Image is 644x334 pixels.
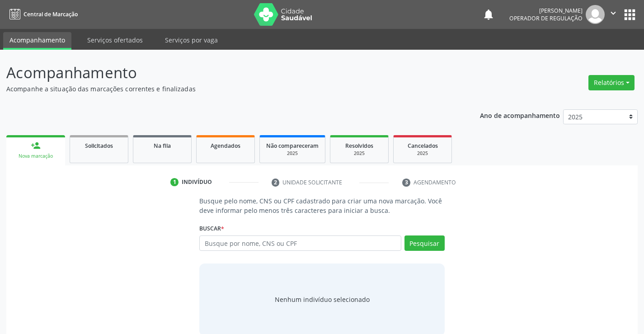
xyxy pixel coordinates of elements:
[275,295,370,304] div: Nenhum indivíduo selecionado
[85,142,113,150] span: Solicitados
[482,8,495,21] button: notifications
[509,14,583,22] span: Operador de regulação
[345,142,373,150] span: Resolvidos
[6,7,78,22] a: Central de Marcação
[199,221,224,235] label: Buscar
[622,7,638,23] button: apps
[159,32,224,48] a: Serviços por vaga
[586,5,605,24] img: img
[24,10,78,18] span: Central de Marcação
[404,235,445,251] button: Pesquisar
[408,142,438,150] span: Cancelados
[211,142,240,150] span: Agendados
[588,75,635,90] button: Relatórios
[605,5,622,24] button: 
[6,61,448,84] p: Acompanhamento
[13,153,59,160] div: Nova marcação
[3,32,71,50] a: Acompanhamento
[480,109,560,121] p: Ano de acompanhamento
[199,196,444,215] p: Busque pelo nome, CNS ou CPF cadastrado para criar uma nova marcação. Você deve informar pelo men...
[509,7,583,14] div: [PERSON_NAME]
[337,150,382,157] div: 2025
[154,142,171,150] span: Na fila
[400,150,445,157] div: 2025
[31,141,41,151] div: person_add
[608,8,618,18] i: 
[81,32,149,48] a: Serviços ofertados
[199,235,401,251] input: Busque por nome, CNS ou CPF
[170,178,179,186] div: 1
[182,178,212,186] div: Indivíduo
[6,84,448,94] p: Acompanhe a situação das marcações correntes e finalizadas
[266,150,319,157] div: 2025
[266,142,319,150] span: Não compareceram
